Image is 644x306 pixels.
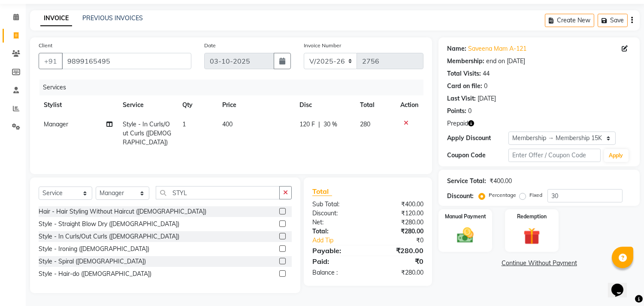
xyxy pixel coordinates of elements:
div: Membership: [447,57,484,66]
div: Apply Discount [447,134,508,143]
div: 0 [468,107,472,116]
div: Discount: [447,192,474,201]
div: Total Visits: [447,69,481,78]
th: Action [395,95,423,115]
label: Percentage [489,191,516,199]
span: | [318,120,320,129]
span: 280 [360,120,370,128]
div: [DATE] [478,94,496,103]
div: ₹280.00 [368,268,430,277]
div: Name: [447,44,466,53]
div: Payable: [306,245,368,256]
div: Coupon Code [447,151,508,160]
div: Sub Total: [306,200,368,209]
div: Balance : [306,268,368,277]
iframe: chat widget [608,272,635,297]
span: 30 % [324,120,337,129]
a: Saveena Mam A-121 [468,44,526,53]
img: _gift.svg [518,226,545,247]
a: Continue Without Payment [440,259,638,268]
th: Total [355,95,395,115]
th: Disc [294,95,355,115]
span: 400 [222,120,233,128]
div: Hair - Hair Styling Without Haircut ([DEMOGRAPHIC_DATA]) [39,207,206,216]
span: Style - In Curls/Out Curls ([DEMOGRAPHIC_DATA]) [123,120,171,146]
div: 0 [484,82,487,91]
span: 120 F [299,120,315,129]
div: ₹400.00 [368,200,430,209]
button: Apply [604,149,629,162]
div: Style - In Curls/Out Curls ([DEMOGRAPHIC_DATA]) [39,232,179,241]
div: Style - Spiral ([DEMOGRAPHIC_DATA]) [39,257,146,266]
button: +91 [39,53,63,69]
span: 1 [182,120,186,128]
div: ₹0 [368,256,430,266]
div: Style - Straight Blow Dry ([DEMOGRAPHIC_DATA]) [39,220,179,229]
div: Points: [447,107,466,116]
a: PREVIOUS INVOICES [82,14,143,22]
div: ₹400.00 [490,177,512,186]
div: Service Total: [447,177,486,186]
button: Create New [545,14,594,27]
span: Prepaid [447,119,468,128]
div: Card on file: [447,82,482,91]
span: Total [312,187,332,196]
th: Service [118,95,177,115]
div: end on [DATE] [486,57,525,66]
div: ₹0 [378,236,430,245]
label: Fixed [529,191,542,199]
label: Client [39,42,52,49]
a: Add Tip [306,236,378,245]
input: Search by Name/Mobile/Email/Code [62,53,191,69]
div: Services [39,80,430,95]
label: Date [204,42,216,49]
button: Save [598,14,628,27]
div: Paid: [306,256,368,266]
input: Enter Offer / Coupon Code [508,149,600,162]
span: Manager [44,120,68,128]
div: 44 [483,69,490,78]
div: Last Visit: [447,94,476,103]
div: ₹280.00 [368,218,430,227]
th: Stylist [39,95,118,115]
div: Net: [306,218,368,227]
th: Qty [177,95,217,115]
div: ₹280.00 [368,245,430,256]
img: _cash.svg [452,226,479,245]
div: ₹280.00 [368,227,430,236]
th: Price [217,95,294,115]
input: Search or Scan [156,186,280,199]
div: Style - Hair-do ([DEMOGRAPHIC_DATA]) [39,269,151,278]
div: Style - Ironing ([DEMOGRAPHIC_DATA]) [39,245,149,254]
div: Discount: [306,209,368,218]
a: INVOICE [40,11,72,26]
label: Redemption [517,213,547,220]
label: Manual Payment [445,213,486,220]
div: ₹120.00 [368,209,430,218]
label: Invoice Number [304,42,341,49]
div: Total: [306,227,368,236]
